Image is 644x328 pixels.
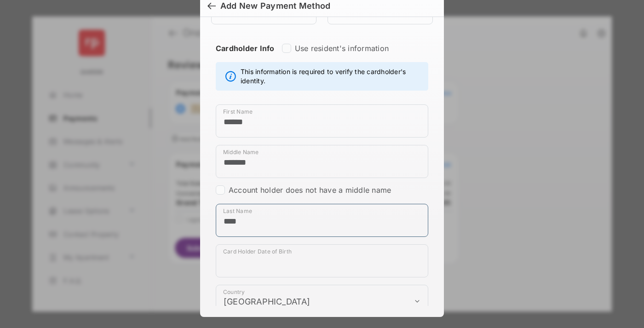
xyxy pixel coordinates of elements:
[216,285,428,318] div: payment_method_screening[postal_addresses][country]
[295,44,389,53] label: Use resident's information
[229,185,391,195] label: Account holder does not have a middle name
[216,44,275,69] strong: Cardholder Info
[241,67,423,86] span: This information is required to verify the cardholder's identity.
[220,1,330,11] div: Add New Payment Method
